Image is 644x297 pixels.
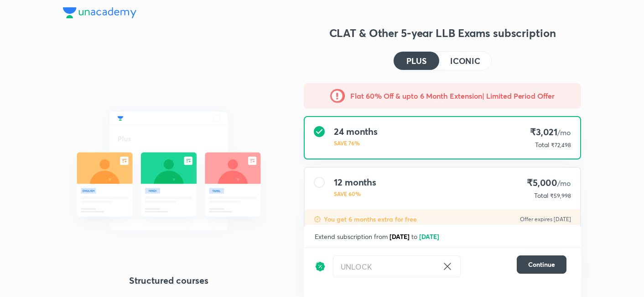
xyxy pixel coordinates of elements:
span: Extend subscription from to [315,232,441,241]
img: discount [314,216,321,223]
p: SAVE 60% [334,190,376,198]
h4: 24 months [334,126,378,137]
span: /mo [557,178,571,188]
h4: Structured courses [63,274,275,287]
p: Offer expires [DATE] [520,216,571,223]
button: Continue [517,255,566,274]
span: Continue [528,260,555,269]
img: - [330,89,345,103]
h3: CLAT & Other 5-year LLB Exams subscription [304,26,581,40]
h4: 12 months [334,177,376,188]
input: Have a referral code? [333,256,438,277]
img: daily_live_classes_be8fa5af21.svg [63,91,275,250]
h4: PLUS [406,57,426,65]
button: ICONIC [439,52,491,70]
h4: ₹5,000 [527,177,571,189]
span: /mo [557,127,571,137]
p: SAVE 76% [334,139,378,147]
span: [DATE] [419,232,439,241]
h4: ICONIC [450,57,480,65]
img: discount [315,255,326,277]
span: [DATE] [390,232,410,241]
p: Total [535,140,549,149]
button: PLUS [394,52,439,70]
h5: Flat 60% Off & upto 6 Month Extension| Limited Period Offer [350,90,554,101]
span: ₹72,498 [551,142,571,148]
img: Company Logo [63,7,136,18]
span: ₹59,998 [550,192,571,199]
p: You get 6 months extra for free [324,215,417,224]
h4: ₹3,021 [530,126,571,138]
p: Total [534,191,548,200]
